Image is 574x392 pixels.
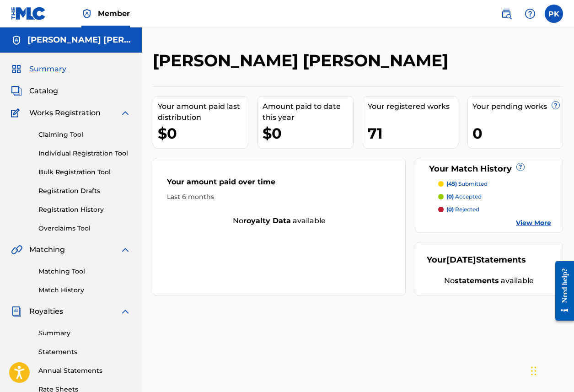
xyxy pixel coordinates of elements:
[552,102,559,109] span: ?
[27,35,131,45] h5: Paul Hervé Konaté
[368,123,458,144] div: 71
[446,180,488,188] p: submitted
[38,149,131,158] a: Individual Registration Tool
[472,123,563,144] div: 0
[38,267,131,276] a: Matching Tool
[11,64,66,75] a: SummarySummary
[521,5,539,23] div: Help
[11,306,22,317] img: Royalties
[120,107,131,118] img: expand
[525,8,536,19] img: help
[243,216,291,225] strong: royalty data
[455,276,499,285] strong: statements
[427,163,551,175] div: Your Match History
[263,101,353,123] div: Amount paid to date this year
[11,7,46,20] img: MLC Logo
[158,101,248,123] div: Your amount paid last distribution
[38,167,131,177] a: Bulk Registration Tool
[158,123,248,144] div: $0
[263,123,353,144] div: $0
[38,328,131,338] a: Summary
[11,64,22,75] img: Summary
[29,244,65,255] span: Matching
[167,192,392,202] div: Last 6 months
[438,205,551,214] a: (0) rejected
[38,186,131,196] a: Registration Drafts
[38,130,131,140] a: Claiming Tool
[167,177,392,192] div: Your amount paid over time
[497,5,515,23] a: Public Search
[528,348,574,392] iframe: Chat Widget
[548,253,574,328] iframe: Resource Center
[29,306,63,317] span: Royalties
[516,218,551,228] a: View More
[446,206,454,213] span: (0)
[501,8,512,19] img: search
[446,193,454,200] span: (0)
[528,348,574,392] div: Widget de chat
[153,215,405,226] div: No available
[38,347,131,357] a: Statements
[11,86,58,97] a: CatalogCatalog
[38,366,131,376] a: Annual Statements
[368,101,458,112] div: Your registered works
[29,86,58,97] span: Catalog
[446,193,482,201] p: accepted
[81,8,92,19] img: Top Rightsholder
[446,180,457,187] span: (45)
[531,357,536,385] div: Glisser
[98,8,130,19] span: Member
[438,193,551,201] a: (0) accepted
[29,107,101,118] span: Works Registration
[517,163,524,171] span: ?
[427,275,551,286] div: No available
[11,107,23,118] img: Works Registration
[38,224,131,233] a: Overclaims Tool
[438,180,551,188] a: (45) submitted
[545,5,563,23] div: User Menu
[11,244,22,255] img: Matching
[38,205,131,215] a: Registration History
[120,306,131,317] img: expand
[472,101,563,112] div: Your pending works
[446,205,479,214] p: rejected
[153,50,453,71] h2: [PERSON_NAME] [PERSON_NAME]
[120,244,131,255] img: expand
[11,86,22,97] img: Catalog
[29,64,66,75] span: Summary
[427,254,526,266] div: Your Statements
[11,35,22,46] img: Accounts
[446,255,476,265] span: [DATE]
[38,285,131,295] a: Match History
